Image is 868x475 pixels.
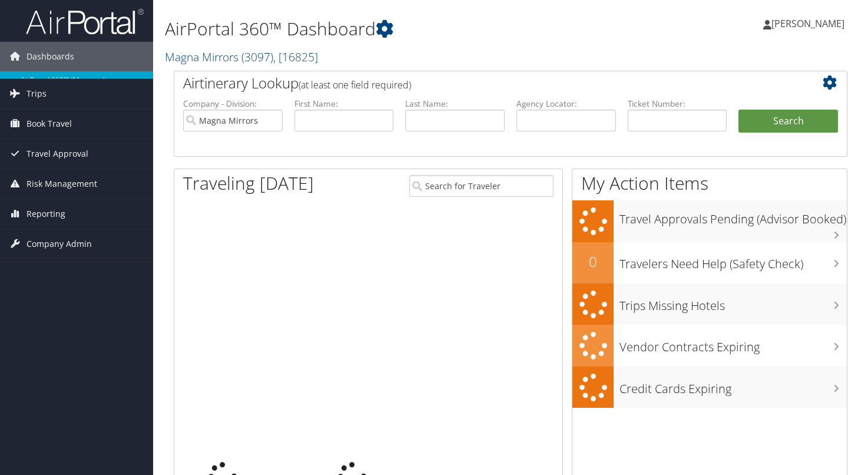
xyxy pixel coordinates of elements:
[628,98,727,110] label: Ticket Number:
[183,73,782,93] h2: Airtinerary Lookup
[26,79,47,108] span: Trips
[26,169,97,199] span: Risk Management
[619,292,847,314] h3: Trips Missing Hotels
[26,42,74,71] span: Dashboards
[572,200,847,242] a: Travel Approvals Pending (Advisor Booked)
[26,139,88,169] span: Travel Approval
[26,8,144,35] img: airportal-logo.png
[619,333,847,355] h3: Vendor Contracts Expiring
[409,175,554,197] input: Search for Traveler
[26,199,65,229] span: Reporting
[572,367,847,408] a: Credit Cards Expiring
[572,283,847,325] a: Trips Missing Hotels
[763,6,856,41] a: [PERSON_NAME]
[572,242,847,283] a: 0Travelers Need Help (Safety Check)
[26,229,92,259] span: Company Admin
[183,171,314,196] h1: Traveling [DATE]
[619,375,847,397] h3: Credit Cards Expiring
[165,49,318,65] a: Magna Mirrors
[572,252,614,272] h2: 0
[771,17,844,30] span: [PERSON_NAME]
[572,171,847,196] h1: My Action Items
[405,98,505,110] label: Last Name:
[165,17,626,41] h1: AirPortal 360™ Dashboard
[516,98,616,110] label: Agency Locator:
[299,78,411,91] span: (at least one field required)
[294,98,394,110] label: First Name:
[26,109,72,138] span: Book Travel
[738,110,838,133] button: Search
[572,325,847,367] a: Vendor Contracts Expiring
[273,49,318,65] span: , [ 16825 ]
[619,250,847,272] h3: Travelers Need Help (Safety Check)
[619,205,847,227] h3: Travel Approvals Pending (Advisor Booked)
[241,49,273,65] span: ( 3097 )
[183,98,283,110] label: Company - Division:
